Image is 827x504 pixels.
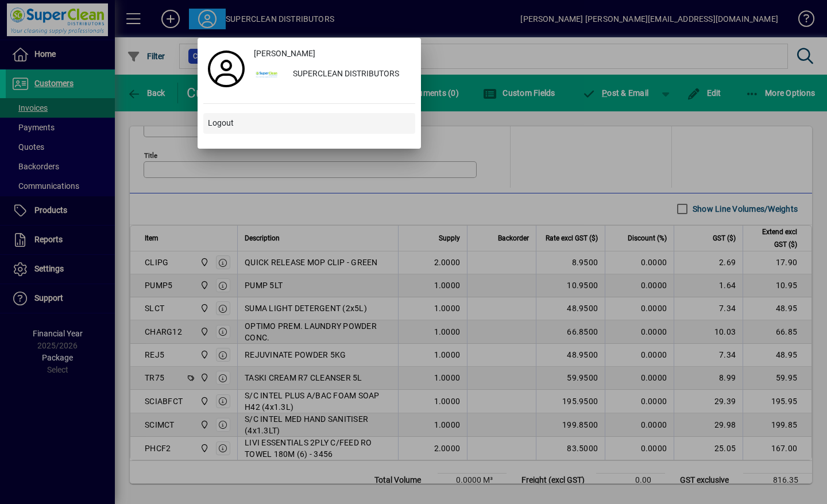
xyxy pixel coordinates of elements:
[249,64,415,85] button: SUPERCLEAN DISTRIBUTORS
[208,117,234,129] span: Logout
[203,59,249,79] a: Profile
[254,48,315,60] span: [PERSON_NAME]
[284,64,415,85] div: SUPERCLEAN DISTRIBUTORS
[203,113,415,134] button: Logout
[249,44,415,64] a: [PERSON_NAME]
